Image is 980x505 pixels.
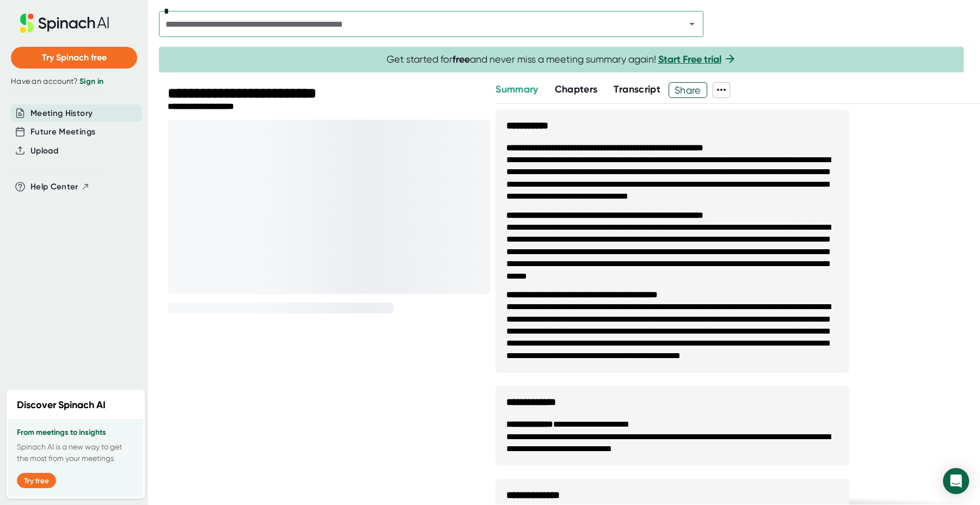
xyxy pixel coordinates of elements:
button: Try Spinach free [11,47,137,69]
button: Open [684,16,700,32]
button: Summary [495,82,538,97]
span: Chapters [555,83,598,95]
div: Have an account? [11,77,137,87]
button: Transcript [614,82,660,97]
h2: Discover Spinach AI [17,398,106,412]
a: Sign in [79,77,103,86]
button: Help Center [30,181,90,193]
button: Chapters [555,82,598,97]
button: Try free [17,473,56,488]
a: Start Free trial [658,53,721,65]
span: Try Spinach free [42,52,107,63]
span: Help Center [30,181,78,193]
button: Upload [30,145,58,157]
span: Transcript [614,83,660,95]
button: Future Meetings [30,126,95,138]
span: Summary [495,83,538,95]
button: Meeting History [30,107,93,120]
button: Share [669,82,707,98]
h3: From meetings to insights [17,428,134,437]
p: Spinach AI is a new way to get the most from your meetings [17,441,134,464]
b: free [452,53,470,65]
span: Share [669,81,707,100]
div: Open Intercom Messenger [943,468,969,494]
span: Get started for and never miss a meeting summary again! [387,53,737,66]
